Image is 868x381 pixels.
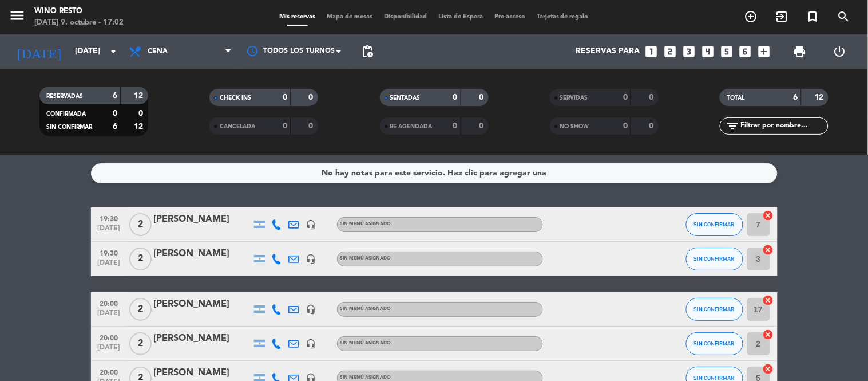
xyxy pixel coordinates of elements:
[322,167,546,180] div: No hay notas para este servicio. Haz clic para agregar una
[727,95,744,101] span: TOTAL
[663,44,677,59] i: looks_two
[378,14,433,20] span: Disponibilidad
[794,93,798,101] strong: 6
[744,10,758,23] i: add_circle_outline
[34,6,124,17] div: Wino Resto
[694,256,735,262] span: SIN CONFIRMAR
[46,93,83,99] span: RESERVADAS
[390,124,433,129] span: RE AGENDADA
[340,307,391,311] span: Sin menú asignado
[726,119,739,133] i: filter_list
[763,210,774,221] i: cancel
[95,309,124,323] span: [DATE]
[806,10,820,23] i: turned_in_not
[306,254,316,264] i: headset_mic
[95,211,124,225] span: 19:30
[9,7,26,28] button: menu
[763,244,774,256] i: cancel
[154,297,251,312] div: [PERSON_NAME]
[46,124,92,130] span: SIN CONFIRMAR
[154,246,251,261] div: [PERSON_NAME]
[113,92,117,100] strong: 6
[644,44,659,59] i: looks_one
[793,45,807,58] span: print
[340,256,391,261] span: Sin menú asignado
[775,10,789,23] i: exit_to_app
[306,339,316,349] i: headset_mic
[686,332,743,355] button: SIN CONFIRMAR
[138,109,145,117] strong: 0
[9,39,69,64] i: [DATE]
[154,366,251,380] div: [PERSON_NAME]
[340,341,391,345] span: Sin menú asignado
[129,298,152,321] span: 2
[694,340,735,347] span: SIN CONFIRMAR
[837,10,851,23] i: search
[763,329,774,340] i: cancel
[719,44,734,59] i: looks_5
[694,375,735,381] span: SIN CONFIRMAR
[479,93,486,101] strong: 0
[739,120,828,132] input: Filtrar por nombre...
[738,44,753,59] i: looks_6
[95,365,124,378] span: 20:00
[433,14,489,20] span: Lista de Espera
[306,219,316,230] i: headset_mic
[623,93,628,101] strong: 0
[340,222,391,226] span: Sin menú asignado
[129,332,152,355] span: 2
[560,95,588,101] span: SERVIDAS
[95,344,124,357] span: [DATE]
[833,45,846,58] i: power_settings_new
[560,124,589,129] span: NO SHOW
[694,221,735,227] span: SIN CONFIRMAR
[360,45,374,58] span: pending_actions
[129,248,152,270] span: 2
[134,123,145,131] strong: 12
[763,363,774,375] i: cancel
[649,93,656,101] strong: 0
[686,213,743,236] button: SIN CONFIRMAR
[694,306,735,312] span: SIN CONFIRMAR
[390,95,421,101] span: SENTADAS
[763,294,774,306] i: cancel
[106,45,120,58] i: arrow_drop_down
[623,122,628,130] strong: 0
[321,14,378,20] span: Mapa de mesas
[274,14,321,20] span: Mis reservas
[576,47,640,56] span: Reservas para
[95,259,124,272] span: [DATE]
[479,122,486,130] strong: 0
[154,331,251,346] div: [PERSON_NAME]
[220,95,251,101] span: CHECK INS
[134,92,145,100] strong: 12
[531,14,594,20] span: Tarjetas de regalo
[309,122,316,130] strong: 0
[700,44,715,59] i: looks_4
[95,246,124,259] span: 19:30
[148,48,168,56] span: Cena
[34,17,124,29] div: [DATE] 9. octubre - 17:02
[489,14,531,20] span: Pre-acceso
[306,304,316,315] i: headset_mic
[129,213,152,236] span: 2
[309,93,316,101] strong: 0
[113,123,117,131] strong: 6
[757,44,772,59] i: add_box
[686,248,743,270] button: SIN CONFIRMAR
[820,34,859,69] div: LOG OUT
[283,93,287,101] strong: 0
[95,225,124,238] span: [DATE]
[453,93,458,101] strong: 0
[9,7,26,24] i: menu
[340,375,391,380] span: Sin menú asignado
[815,93,826,101] strong: 12
[154,212,251,227] div: [PERSON_NAME]
[649,122,656,130] strong: 0
[95,296,124,309] span: 20:00
[283,122,287,130] strong: 0
[113,109,117,117] strong: 0
[681,44,696,59] i: looks_3
[46,111,86,117] span: CONFIRMADA
[453,122,458,130] strong: 0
